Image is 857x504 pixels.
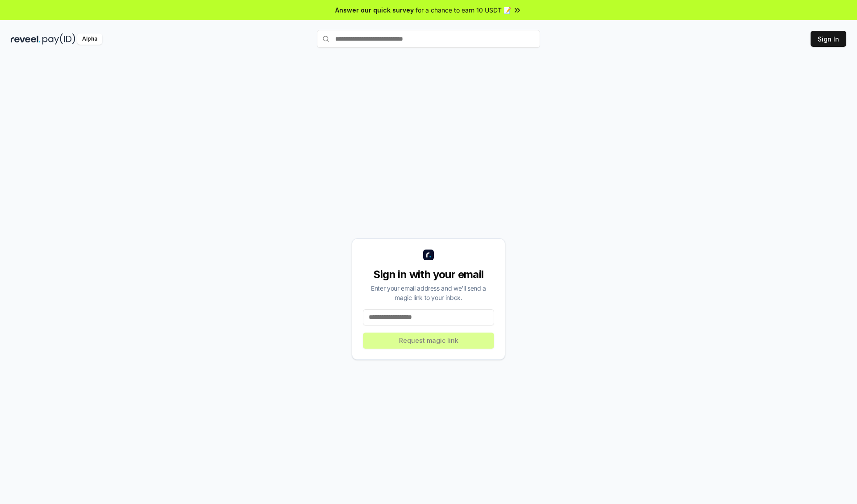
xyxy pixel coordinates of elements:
div: Alpha [77,33,102,45]
img: reveel_dark [11,33,41,45]
div: Sign in with your email [363,267,494,282]
button: Sign In [811,31,846,47]
span: Answer our quick survey [335,5,414,15]
img: pay_id [42,33,75,45]
div: Enter your email address and we’ll send a magic link to your inbox. [363,283,494,302]
span: for a chance to earn 10 USDT 📝 [416,5,511,15]
img: logo_small [423,250,434,260]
